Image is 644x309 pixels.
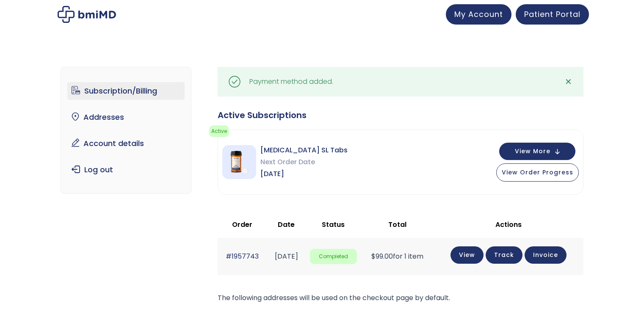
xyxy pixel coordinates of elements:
[249,76,333,88] div: Payment method added.
[275,251,298,261] time: [DATE]
[67,108,185,126] a: Addresses
[58,6,116,23] img: My account
[67,161,185,179] a: Log out
[454,9,503,19] span: My Account
[496,163,579,182] button: View Order Progress
[371,251,393,261] span: 99.00
[260,168,348,180] span: [DATE]
[525,246,567,264] a: Invoice
[232,220,252,229] span: Order
[67,135,185,152] a: Account details
[278,220,295,229] span: Date
[222,145,256,179] img: Sermorelin SL Tabs
[260,144,348,156] span: [MEDICAL_DATA] SL Tabs
[446,4,511,25] a: My Account
[515,149,550,154] span: View More
[524,9,580,19] span: Patient Portal
[226,251,259,261] a: #1957743
[451,246,484,264] a: View
[361,238,434,275] td: for 1 item
[560,73,577,90] a: ✕
[209,125,229,137] span: Active
[260,156,348,168] span: Next Order Date
[516,4,589,25] a: Patient Portal
[310,249,357,265] span: Completed
[61,67,191,194] nav: Account pages
[495,220,522,229] span: Actions
[565,76,572,88] span: ✕
[499,143,575,160] button: View More
[218,109,583,121] div: Active Subscriptions
[322,220,345,229] span: Status
[388,220,406,229] span: Total
[218,292,583,304] p: The following addresses will be used on the checkout page by default.
[486,246,522,264] a: Track
[67,82,185,100] a: Subscription/Billing
[371,251,376,261] span: $
[502,168,573,177] span: View Order Progress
